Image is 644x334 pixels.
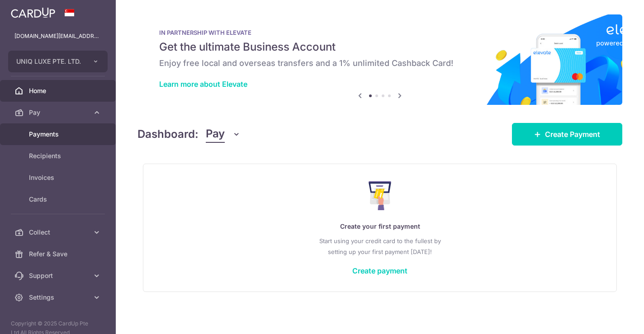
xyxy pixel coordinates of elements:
span: Home [29,86,89,95]
p: IN PARTNERSHIP WITH ELEVATE [159,29,601,36]
img: CardUp [11,7,55,18]
p: [DOMAIN_NAME][EMAIL_ADDRESS][DOMAIN_NAME] [14,32,101,41]
span: Pay [29,108,89,117]
span: Support [29,271,89,280]
span: Pay [206,126,225,143]
span: Invoices [29,173,89,182]
img: Renovation banner [137,14,622,105]
span: Settings [29,293,89,302]
span: Cards [29,195,89,204]
span: Collect [29,228,89,237]
a: Create Payment [512,123,622,146]
span: UNIQ LUXE PTE. LTD. [16,57,83,66]
span: Help [80,6,99,14]
button: Pay [206,126,241,143]
span: Payments [29,130,89,139]
span: Refer & Save [29,249,89,259]
h4: Dashboard: [137,126,199,142]
p: Start using your credit card to the fullest by setting up your first payment [DATE]! [161,235,598,257]
p: Create your first payment [161,221,598,232]
h6: Enjoy free local and overseas transfers and a 1% unlimited Cashback Card! [159,58,601,69]
span: Recipients [29,151,89,160]
img: Make Payment [369,181,392,210]
span: Create Payment [545,129,600,140]
h5: Get the ultimate Business Account [159,40,601,54]
a: Learn more about Elevate [159,80,247,89]
a: Create payment [352,266,407,275]
button: UNIQ LUXE PTE. LTD. [8,51,108,72]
